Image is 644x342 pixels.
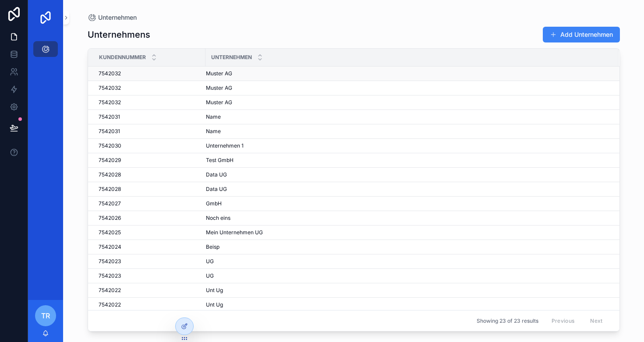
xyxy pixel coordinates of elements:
a: UG [206,258,608,265]
span: Unt Ug [206,301,223,308]
span: Unternehmen [98,13,137,22]
span: 7542028 [99,171,121,178]
a: 7542031 [99,128,200,135]
a: 7542029 [99,157,200,164]
a: Data UG [206,186,608,193]
a: 7542023 [99,258,200,265]
a: Unt Ug [206,287,608,294]
a: 7542031 [99,113,200,120]
a: 7542024 [99,243,200,250]
span: 7542031 [99,113,120,120]
span: 7542023 [99,258,121,265]
span: Name [206,128,221,135]
span: 7542026 [99,215,121,222]
a: Muster AG [206,99,608,106]
a: Unternehmen [88,13,137,22]
a: GmbH [206,200,608,207]
span: 7542030 [99,142,121,149]
span: Noch eins [206,215,230,222]
a: Beisp [206,243,608,250]
span: Test GmbH [206,157,234,164]
span: Muster AG [206,85,232,92]
span: 7542029 [99,157,121,164]
span: Muster AG [206,99,232,106]
span: 7542025 [99,229,121,236]
img: App logo [39,11,53,25]
span: UG [206,258,214,265]
a: 7542028 [99,186,200,193]
span: 7542024 [99,243,121,250]
span: Unternehmen 1 [206,142,244,149]
span: TR [41,310,50,321]
a: 7542022 [99,287,200,294]
a: Muster AG [206,85,608,92]
span: 7542028 [99,186,121,193]
h1: Unternehmens [88,28,150,41]
span: Mein Unternehmen UG [206,229,263,236]
a: Unt Ug [206,301,608,308]
span: Beisp [206,243,219,250]
a: Noch eins [206,215,608,222]
span: 7542023 [99,272,121,279]
div: scrollable content [28,35,63,68]
a: Unternehmen 1 [206,142,608,149]
span: 7542031 [99,128,120,135]
span: Data UG [206,186,227,193]
span: Showing 23 of 23 results [477,317,538,324]
span: Data UG [206,171,227,178]
span: Muster AG [206,70,232,77]
span: 7542032 [99,99,121,106]
a: 7542032 [99,99,200,106]
span: Unternehmen [211,54,252,61]
span: Kundennummer [99,54,146,61]
a: Name [206,113,608,120]
a: 7542027 [99,200,200,207]
span: 7542032 [99,85,121,92]
button: Add Unternehmen [543,27,620,42]
span: Name [206,113,221,120]
a: 7542030 [99,142,200,149]
span: 7542022 [99,301,121,308]
a: 7542023 [99,272,200,279]
a: 7542032 [99,70,200,77]
span: 7542022 [99,287,121,294]
a: 7542022 [99,301,200,308]
span: GmbH [206,200,222,207]
span: 7542032 [99,70,121,77]
a: 7542026 [99,215,200,222]
a: Test GmbH [206,157,608,164]
a: Muster AG [206,70,608,77]
a: Data UG [206,171,608,178]
a: UG [206,272,608,279]
a: 7542025 [99,229,200,236]
a: 7542032 [99,85,200,92]
span: Unt Ug [206,287,223,294]
a: 7542028 [99,171,200,178]
a: Mein Unternehmen UG [206,229,608,236]
a: Name [206,128,608,135]
span: 7542027 [99,200,121,207]
span: UG [206,272,214,279]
